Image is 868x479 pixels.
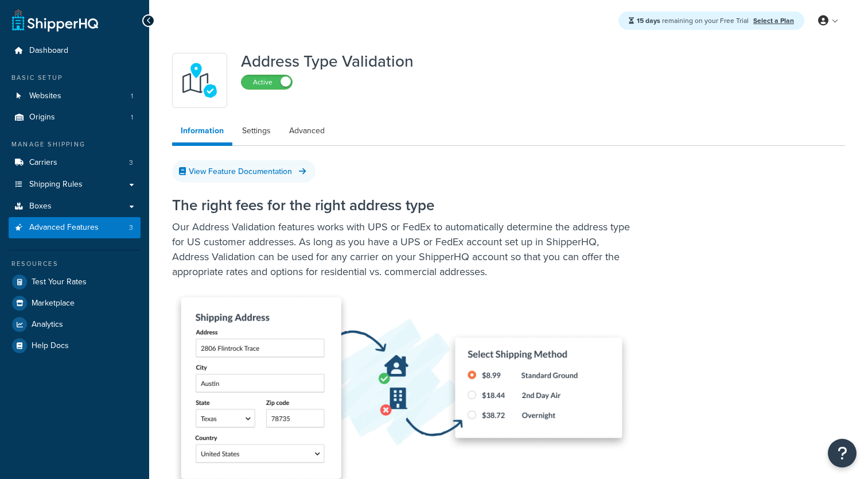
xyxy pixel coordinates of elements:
span: 1 [131,91,133,101]
a: Analytics [9,314,141,335]
li: Advanced Features [9,217,141,238]
span: Boxes [29,202,52,211]
div: Manage Shipping [9,140,141,149]
span: Carriers [29,158,57,168]
div: Resources [9,259,141,269]
a: Carriers3 [9,152,141,173]
a: Marketplace [9,293,141,314]
span: 3 [129,158,133,168]
span: Advanced Features [29,223,99,233]
span: Test Your Rates [32,277,87,287]
a: Test Your Rates [9,272,141,292]
h2: The right fees for the right address type [172,197,811,214]
a: Select a Plan [753,16,794,26]
span: 3 [129,223,133,233]
span: Dashboard [29,46,68,56]
img: kIG8fy0lQAAAABJRU5ErkJggg== [180,60,220,101]
a: Origins1 [9,107,141,128]
a: Advanced Features3 [9,217,141,238]
span: Help Docs [32,341,69,351]
a: Settings [233,119,279,142]
div: Basic Setup [9,73,141,83]
span: Shipping Rules [29,180,83,190]
a: Boxes [9,196,141,217]
a: Dashboard [9,40,141,61]
a: Information [172,119,232,146]
h1: Address Type Validation [241,53,414,70]
li: Origins [9,107,141,128]
span: remaining on your Free Trial [637,16,750,26]
p: Our Address Validation features works with UPS or FedEx to automatically determine the address ty... [172,219,631,279]
strong: 15 days [637,16,660,26]
li: Websites [9,86,141,107]
span: Origins [29,113,55,122]
label: Active [242,75,292,89]
li: Carriers [9,152,141,173]
a: Help Docs [9,335,141,356]
a: View Feature Documentation [172,160,316,183]
a: Websites1 [9,86,141,107]
span: Analytics [32,320,63,330]
span: Websites [29,91,61,101]
button: Open Resource Center [828,439,857,468]
span: 1 [131,113,133,122]
a: Advanced [281,119,333,142]
span: Marketplace [32,299,75,308]
a: Shipping Rules [9,174,141,195]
